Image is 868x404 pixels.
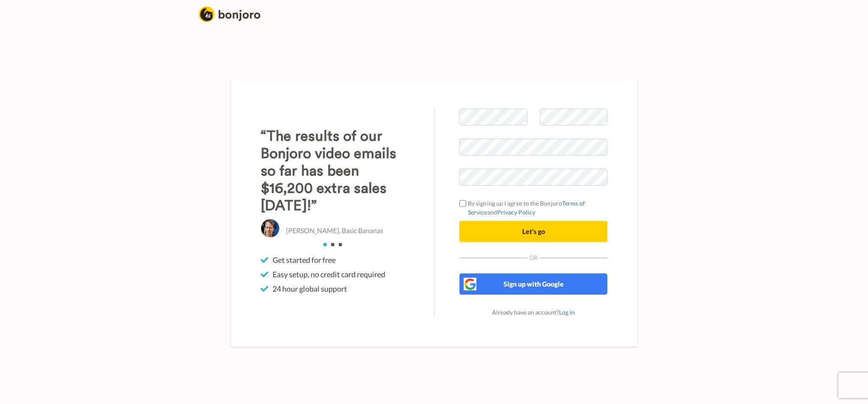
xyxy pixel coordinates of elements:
[459,200,466,207] input: By signing up I agree to the BonjoroTerms of ServiceandPrivacy Policy
[528,255,540,261] span: Or
[459,199,607,217] label: By signing up I agree to the Bonjoro and
[273,284,347,294] span: 24 hour global support
[497,209,535,216] a: Privacy Policy
[459,273,607,295] button: Sign up with Google
[199,6,260,22] img: logo_full.png
[504,280,564,288] span: Sign up with Google
[492,309,575,316] span: Already have an account?
[559,309,575,316] a: Log in
[261,219,280,238] img: Christo Hall, Basic Bananas
[468,200,585,216] a: Terms of Service
[261,128,409,215] h3: “The results of our Bonjoro video emails so far has been $16,200 extra sales [DATE]!”
[273,269,385,279] span: Easy setup, no credit card required
[459,221,607,242] button: Let's go
[286,226,383,236] p: [PERSON_NAME], Basic Bananas
[522,227,545,235] span: Let's go
[273,255,336,265] span: Get started for free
